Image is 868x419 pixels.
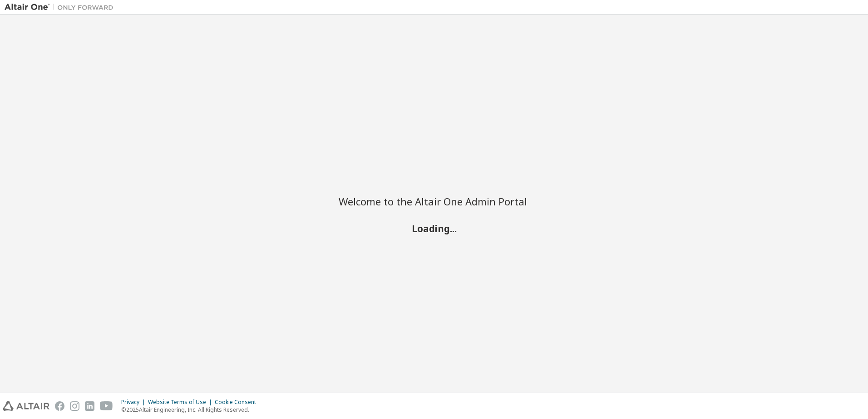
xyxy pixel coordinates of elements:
[121,399,148,406] div: Privacy
[85,401,94,411] img: linkedin.svg
[215,399,261,406] div: Cookie Consent
[100,401,113,411] img: youtube.svg
[339,223,529,234] h2: Loading...
[5,3,118,12] img: Altair One
[3,401,49,411] img: altair_logo.svg
[339,195,529,208] h2: Welcome to the Altair One Admin Portal
[55,401,64,411] img: facebook.svg
[121,406,261,414] p: © 2025 Altair Engineering, Inc. All Rights Reserved.
[148,399,215,406] div: Website Terms of Use
[70,401,79,411] img: instagram.svg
